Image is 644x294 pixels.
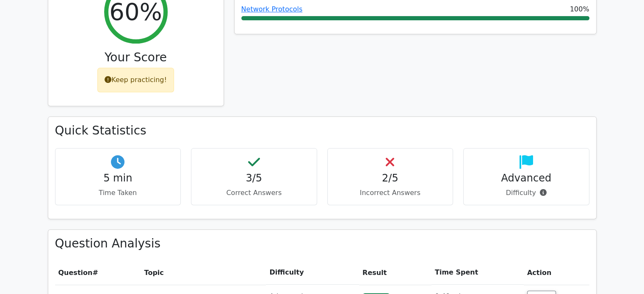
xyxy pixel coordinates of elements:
p: Difficulty [470,188,582,198]
p: Incorrect Answers [334,188,446,198]
div: Keep practicing! [97,68,174,92]
a: Network Protocols [241,5,303,13]
th: Topic [141,261,266,285]
p: Time Taken [62,188,174,198]
th: Difficulty [266,261,359,285]
h3: Quick Statistics [55,124,589,138]
h3: Question Analysis [55,236,589,251]
span: Question [58,269,93,277]
span: 100% [570,4,589,14]
th: Result [359,261,431,285]
h4: 5 min [62,172,174,184]
th: Time Spent [431,261,524,285]
h3: Your Score [55,50,217,65]
th: Action [524,261,589,285]
h4: Advanced [470,172,582,184]
h4: 2/5 [334,172,446,184]
th: # [55,261,141,285]
p: Correct Answers [198,188,310,198]
h4: 3/5 [198,172,310,184]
